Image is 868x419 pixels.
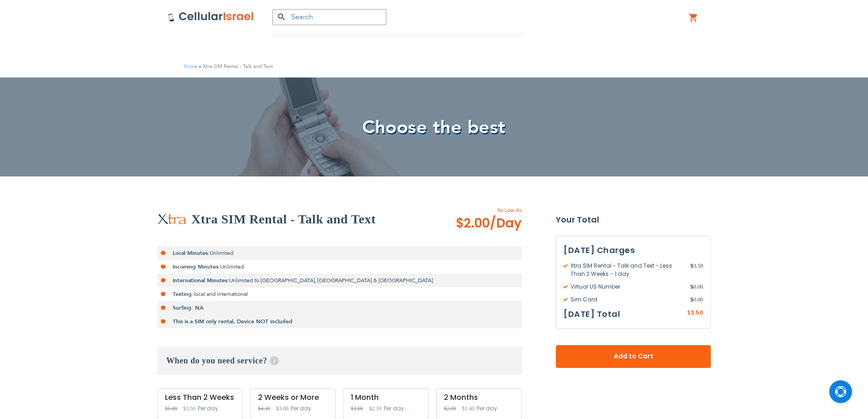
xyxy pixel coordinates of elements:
[690,295,693,304] span: $
[258,405,270,412] span: $4.30
[173,263,220,270] strong: Incoming Minutes:
[477,404,497,413] span: Per day
[198,404,218,413] span: Per day
[369,405,381,412] span: $2.10
[586,352,681,361] span: Add to Cart
[184,63,197,70] a: Home
[157,274,522,287] li: Unlimited to [GEOGRAPHIC_DATA], [GEOGRAPHIC_DATA] & [GEOGRAPHIC_DATA]
[690,283,703,291] span: 0.00
[291,404,311,413] span: Per day
[690,262,703,278] span: 3.50
[272,9,386,25] input: Search
[173,249,210,257] strong: Local Minutes:
[690,262,693,270] span: $
[173,318,293,325] strong: This is a SIM only rental, Device NOT included
[687,309,691,317] span: $
[157,213,187,225] img: Xtra SIM Rental - Talk and Text
[362,115,506,140] span: Choose the best
[276,405,288,412] span: $3.00
[444,393,514,402] div: 2 Months
[444,405,456,412] span: $2.00
[556,213,711,227] strong: Your Total
[173,277,229,284] strong: International Minutes:
[556,345,711,368] button: Add to Cart
[351,405,363,412] span: $3.00
[456,214,522,233] span: $2.00
[690,283,693,291] span: $
[564,307,620,321] h3: [DATE] Total
[564,243,703,257] h3: [DATE] Charges
[157,260,522,274] li: Unlimited
[384,404,404,413] span: Per day
[258,393,328,402] div: 2 Weeks or More
[462,405,474,412] span: $1.40
[564,283,690,291] span: Virtual US Number
[168,11,254,22] img: Cellular Israel Logo
[157,287,522,301] li: local and international
[165,393,235,402] div: Less Than 2 Weeks
[173,290,194,298] strong: Texting:
[490,214,522,233] span: /Day
[690,295,703,304] span: 0.00
[191,210,375,228] h2: Xtra SIM Rental - Talk and Text
[173,304,204,311] strong: Surfing: NA
[165,405,177,412] span: $5.00
[351,393,421,402] div: 1 Month
[157,347,522,375] h3: When do you need service?
[691,309,703,316] span: 3.50
[564,262,690,278] span: Xtra SIM Rental - Talk and Text - Less Than 2 Weeks - 1 day
[183,405,195,412] span: $3.50
[197,62,273,71] li: Xtra SIM Rental - Talk and Text
[270,356,279,365] span: Help
[564,295,690,304] span: Sim Card
[157,246,522,260] li: Unlimited
[431,206,522,214] span: As Low As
